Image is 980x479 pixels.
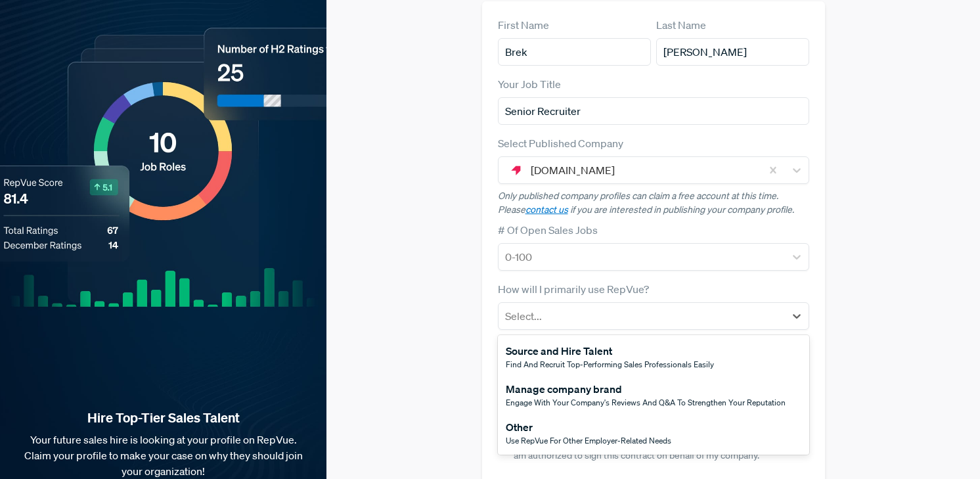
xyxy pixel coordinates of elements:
[498,281,649,297] label: How will I primarily use RepVue?
[525,204,568,216] a: contact us
[506,435,671,446] span: Use RepVue for other employer-related needs
[506,381,786,397] div: Manage company brand
[21,409,305,426] strong: Hire Top-Tier Sales Talent
[498,222,598,238] label: # Of Open Sales Jobs
[498,17,549,33] label: First Name
[498,76,561,92] label: Your Job Title
[506,397,786,408] span: Engage with your company's reviews and Q&A to strengthen your reputation
[498,135,623,151] label: Select Published Company
[656,17,706,33] label: Last Name
[21,432,305,479] p: Your future sales hire is looking at your profile on RepVue. Claim your profile to make your case...
[656,38,809,66] input: Last Name
[498,97,809,125] input: Title
[498,189,809,217] p: Only published company profiles can claim a free account at this time. Please if you are interest...
[508,162,524,178] img: Pendo.io
[506,359,714,370] span: Find and recruit top-performing sales professionals easily
[498,38,651,66] input: First Name
[506,343,714,359] div: Source and Hire Talent
[506,419,671,435] div: Other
